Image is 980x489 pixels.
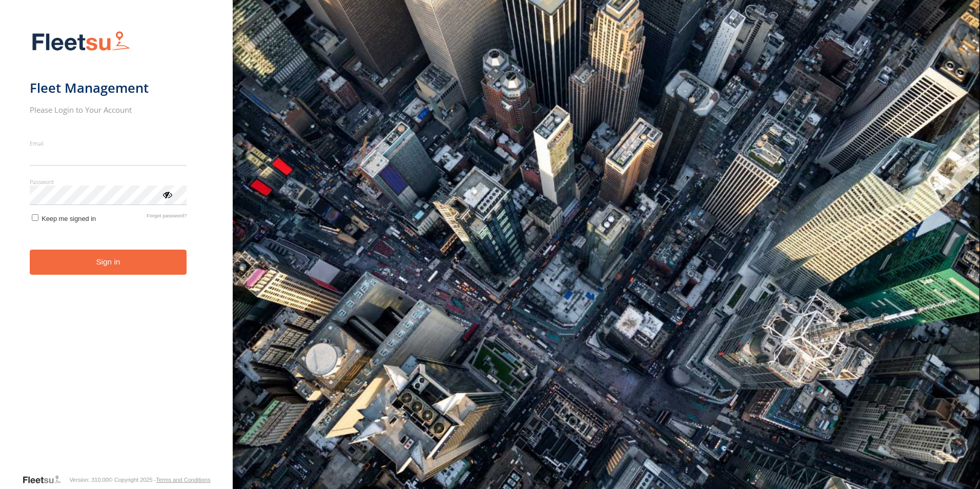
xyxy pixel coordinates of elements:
[30,105,187,115] h2: Please Login to Your Account
[22,475,69,485] a: Visit our Website
[30,178,187,186] label: Password
[156,477,210,483] a: Terms and Conditions
[30,29,132,55] img: Fleetsu
[30,250,187,275] button: Sign in
[42,215,96,222] span: Keep me signed in
[69,477,108,483] div: Version: 310.00
[147,213,187,222] a: Forgot password?
[30,25,203,474] form: main
[30,139,187,147] label: Email
[109,477,211,483] div: © Copyright 2025 -
[32,214,38,221] input: Keep me signed in
[162,189,172,199] div: ViewPassword
[30,79,187,96] h1: Fleet Management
